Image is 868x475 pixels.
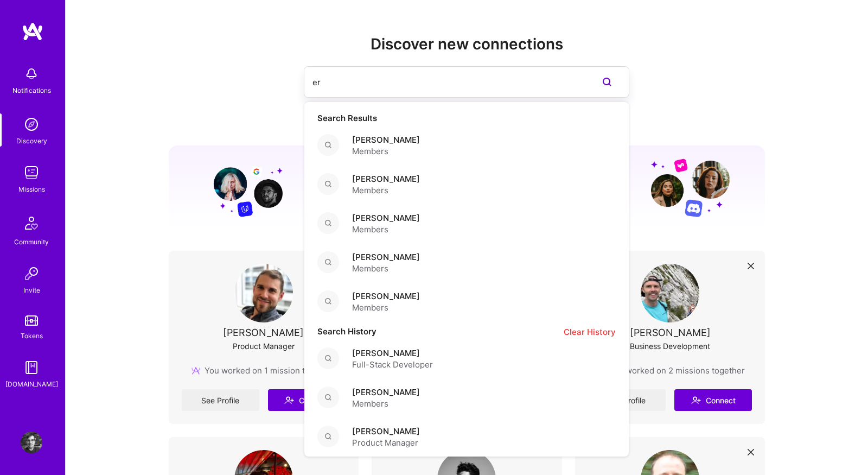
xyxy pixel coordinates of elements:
[12,85,51,96] div: Notifications
[18,432,45,453] a: User Avatar
[304,327,390,337] h4: Search History
[674,389,752,411] button: Connect
[304,113,629,123] h4: Search Results
[18,183,45,195] div: Missions
[23,284,40,296] div: Invite
[352,426,420,437] span: [PERSON_NAME]
[325,142,331,148] i: icon Search
[748,449,754,455] i: icon Close
[564,326,616,338] span: Clear History
[691,395,701,405] i: icon Connect
[352,437,420,448] span: Product Manager
[352,347,433,359] span: [PERSON_NAME]
[352,398,420,409] span: Members
[21,113,42,135] img: discovery
[18,210,44,236] img: Community
[5,378,58,390] div: [DOMAIN_NAME]
[630,327,711,338] div: [PERSON_NAME]
[25,315,38,326] img: tokens
[325,181,331,187] i: icon Search
[352,134,420,145] span: [PERSON_NAME]
[325,433,331,440] i: icon Search
[325,394,331,401] i: icon Search
[22,22,43,41] img: logo
[182,389,259,411] a: See Profile
[601,75,614,88] i: icon SearchPurple
[352,185,420,196] span: Members
[352,173,420,185] span: [PERSON_NAME]
[352,251,420,263] span: [PERSON_NAME]
[192,366,200,375] img: mission icon
[630,340,710,352] div: Business Development
[204,157,283,217] img: Grow your network
[325,298,331,305] i: icon Search
[325,220,331,226] i: icon Search
[233,340,295,352] div: Product Manager
[192,365,335,376] div: You worked on 1 mission together
[268,389,346,411] button: Connect
[352,212,420,224] span: [PERSON_NAME]
[21,357,42,378] img: guide book
[21,162,42,183] img: teamwork
[748,263,754,269] i: icon Close
[312,68,577,96] input: Search builders by name
[21,330,43,341] div: Tokens
[352,224,420,235] span: Members
[16,135,47,147] div: Discovery
[284,395,294,405] i: icon Connect
[352,359,433,370] span: Full-Stack Developer
[352,302,420,313] span: Members
[352,387,420,398] span: [PERSON_NAME]
[651,158,730,217] img: Grow your network
[169,35,765,53] h2: Discover new connections
[325,355,331,362] i: icon Search
[352,263,420,274] span: Members
[223,327,304,338] div: [PERSON_NAME]
[352,145,420,157] span: Members
[352,290,420,302] span: [PERSON_NAME]
[21,432,42,453] img: User Avatar
[14,236,49,248] div: Community
[641,264,699,322] img: User Avatar
[21,63,42,85] img: bell
[325,259,331,265] i: icon Search
[234,264,293,322] img: User Avatar
[596,365,745,376] div: You worked on 2 missions together
[21,263,42,284] img: Invite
